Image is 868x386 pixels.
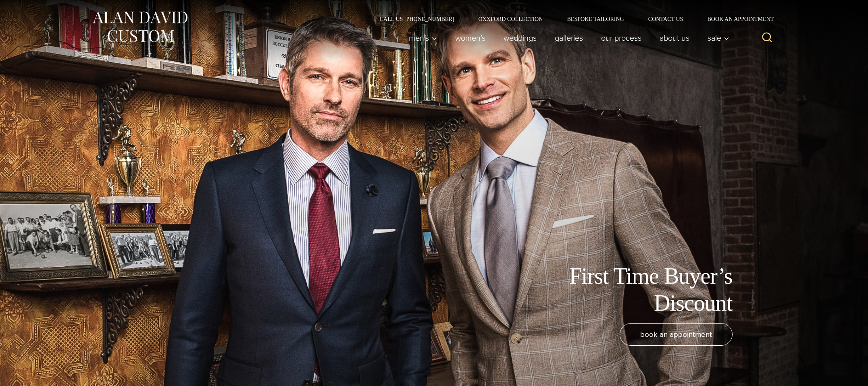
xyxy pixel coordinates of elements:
a: Bespoke Tailoring [555,16,636,22]
span: Sale [708,34,729,42]
a: Call Us [PHONE_NUMBER] [368,16,466,22]
a: weddings [494,30,545,46]
a: Book an Appointment [695,16,776,22]
a: Women’s [446,30,494,46]
nav: Primary Navigation [400,30,733,46]
span: Men’s [409,34,437,42]
a: About Us [650,30,698,46]
img: Alan David Custom [92,9,188,45]
a: Our Process [592,30,650,46]
button: View Search Form [758,28,777,48]
a: Oxxford Collection [466,16,555,22]
a: book an appointment [620,323,733,346]
a: Contact Us [636,16,695,22]
h1: First Time Buyer’s Discount [551,263,733,317]
span: book an appointment [640,328,712,340]
nav: Secondary Navigation [368,16,777,22]
a: Galleries [545,30,592,46]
